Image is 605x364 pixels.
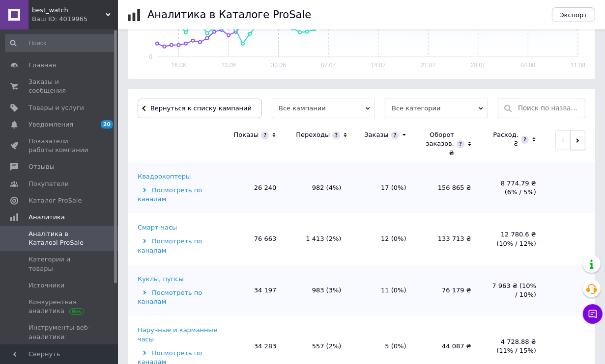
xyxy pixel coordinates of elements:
span: Экспорт [560,11,587,19]
input: Поиск [5,34,116,52]
td: 8 774.79 ₴ (6% / 5%) [481,162,546,214]
text: 07.07 [321,62,336,69]
td: 11 (0%) [351,265,416,316]
button: Экспорт [552,7,595,22]
text: 16.06 [172,62,186,69]
span: Все кампании [272,99,375,118]
span: Вернуться к списку кампаний [150,104,252,112]
div: Оборот заказов, ₴ [426,130,454,157]
span: Категории и товары [29,255,91,273]
text: 30.06 [271,62,286,69]
span: Главная [29,61,56,70]
text: 04.08 [521,62,536,69]
td: 12 780.6 ₴ (10% / 12%) [481,213,546,265]
td: 133 713 ₴ [416,213,481,265]
span: Уведомления [29,120,73,129]
div: Переходы [296,130,330,139]
input: Поиск по названию позиции, артикулу, поисковым запросам [518,99,580,118]
div: Расход, ₴ [491,130,519,148]
td: 17 (0%) [351,162,416,214]
div: Показы [234,130,259,139]
td: 7 963 ₴ (10% / 10%) [481,265,546,316]
span: Аналитика [29,213,65,222]
text: 0 [149,53,152,60]
span: Покупатели [29,180,69,188]
span: Заказы и сообщения [29,78,91,95]
h1: Аналитика в Каталоге ProSale [147,9,311,21]
div: Заказы [364,130,388,139]
text: 23.06 [221,62,236,69]
span: Конкурентная аналитика [29,298,91,315]
span: Аналітика в Каталозі ProSale [29,230,91,247]
div: Куклы, пупсы [138,275,184,284]
button: Чат с покупателем [583,304,603,324]
text: 28.07 [471,62,486,69]
td: 983 (3%) [286,265,351,316]
div: Наручные и карманные часы [138,326,219,343]
span: Показатели работы компании [29,137,91,155]
div: Ваш ID: 4019965 [32,15,118,24]
div: Квадрокоптеры [138,172,191,181]
td: 34 197 [221,265,286,316]
span: 20 [101,120,113,129]
text: 11.08 [571,62,585,69]
text: 21.07 [421,62,435,69]
td: 76 179 ₴ [416,265,481,316]
span: Источники [29,281,64,290]
div: Посмотреть по каналам [138,237,219,255]
span: best_watch [32,6,106,15]
td: 982 (4%) [286,162,351,214]
text: 14.07 [371,62,386,69]
span: Каталог ProSale [29,196,82,205]
td: 156 865 ₴ [416,162,481,214]
td: 26 240 [221,162,286,214]
span: Товары и услуги [29,104,84,112]
td: 76 663 [221,213,286,265]
div: Посмотреть по каналам [138,186,219,204]
span: Все категории [385,99,488,118]
td: 12 (0%) [351,213,416,265]
div: Посмотреть по каналам [138,288,219,306]
td: 1 413 (2%) [286,213,351,265]
button: Вернуться к списку кампаний [138,99,262,118]
span: Инструменты веб-аналитики [29,323,91,341]
div: Смарт-часы [138,223,177,232]
span: Отзывы [29,162,55,171]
